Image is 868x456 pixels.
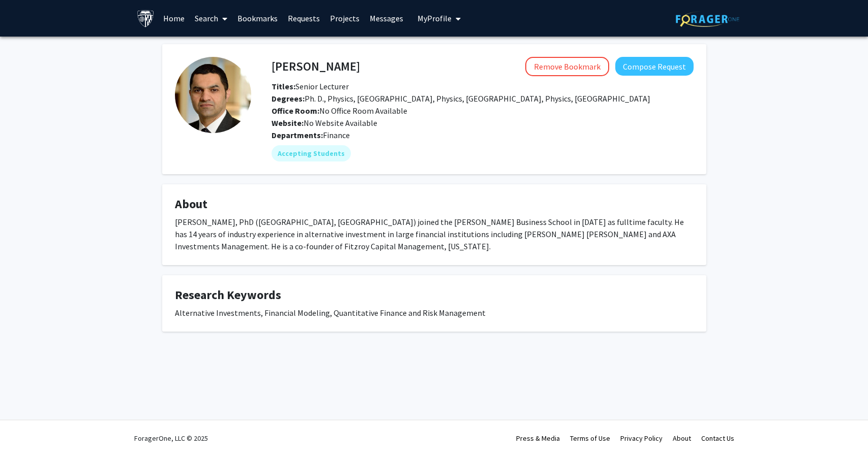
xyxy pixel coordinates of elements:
[676,11,739,27] img: ForagerOne Logo
[272,93,650,104] span: Ph. D., Physics, [GEOGRAPHIC_DATA], Physics, [GEOGRAPHIC_DATA], Physics, [GEOGRAPHIC_DATA]
[175,288,694,303] h4: Research Keywords
[232,1,283,36] a: Bookmarks
[272,130,323,140] b: Departments:
[283,1,325,36] a: Requests
[272,118,377,128] span: No Website Available
[417,13,452,23] span: My Profile
[272,118,304,128] b: Website:
[323,130,350,140] span: Finance
[158,1,190,36] a: Home
[272,106,407,116] span: No Office Room Available
[137,10,155,27] img: Johns Hopkins University Logo
[272,106,319,116] b: Office Room:
[272,145,351,161] mat-chip: Accepting Students
[516,434,560,443] a: Press & Media
[272,81,349,91] span: Senior Lecturer
[175,197,694,212] h4: About
[701,434,734,443] a: Contact Us
[365,1,408,36] a: Messages
[525,57,609,76] button: Remove Bookmark
[673,434,691,443] a: About
[175,57,251,133] img: Profile Picture
[175,216,694,252] div: [PERSON_NAME], PhD ([GEOGRAPHIC_DATA], [GEOGRAPHIC_DATA]) joined the [PERSON_NAME] Business Schoo...
[615,57,694,76] button: Compose Request to Ahmad Ajakh
[272,81,295,91] b: Titles:
[272,93,305,104] b: Degrees:
[134,420,208,456] div: ForagerOne, LLC © 2025
[570,434,610,443] a: Terms of Use
[620,434,663,443] a: Privacy Policy
[190,1,232,36] a: Search
[272,57,360,76] h4: [PERSON_NAME]
[325,1,365,36] a: Projects
[175,307,694,319] div: Alternative Investments, Financial Modeling, Quantitative Finance and Risk Management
